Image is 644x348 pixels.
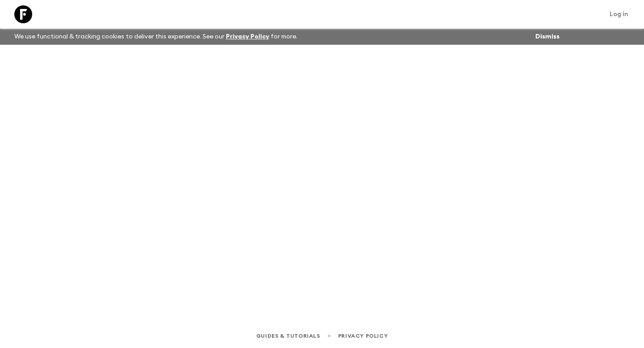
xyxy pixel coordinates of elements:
a: Guides & Tutorials [256,331,320,341]
a: Privacy Policy [338,331,388,341]
a: Log in [605,8,633,21]
button: Dismiss [533,30,562,43]
a: Privacy Policy [226,34,269,40]
p: We use functional & tracking cookies to deliver this experience. See our for more. [11,29,301,45]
